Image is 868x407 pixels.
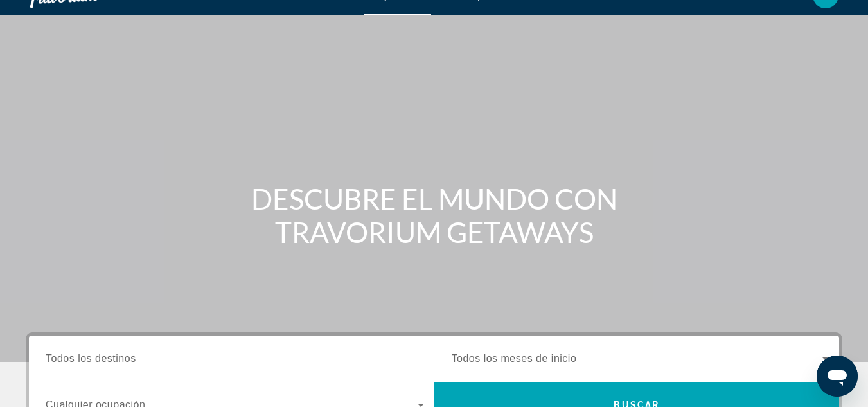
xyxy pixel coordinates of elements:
[452,353,577,364] font: Todos los meses de inicio
[46,353,136,364] font: Todos los destinos
[817,356,858,397] iframe: Botón para iniciar la ventana de mensajería
[251,182,617,249] font: DESCUBRE EL MUNDO CON TRAVORIUM GETAWAYS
